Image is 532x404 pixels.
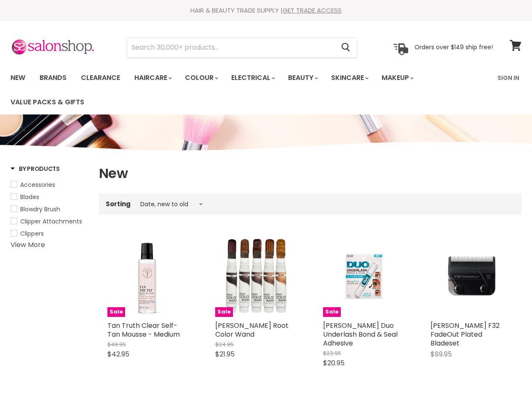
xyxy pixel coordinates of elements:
[107,349,129,359] span: $42.95
[375,69,419,87] a: Makeup
[323,358,345,368] span: $20.95
[225,69,280,87] a: Electrical
[121,235,176,317] img: Tan Truth Clear Self-Tan Mousse - Medium
[106,200,131,207] label: Sorting
[127,38,334,57] input: Search
[127,37,357,58] form: Product
[334,38,357,57] button: Search
[323,307,341,317] span: Sale
[430,349,452,359] span: $89.95
[20,181,55,189] span: Accessories
[33,69,73,87] a: Brands
[414,43,493,51] p: Orders over $149 ship free!
[323,321,398,348] a: [PERSON_NAME] Duo Underlash Bond & Seal Adhesive
[215,349,235,359] span: $21.95
[107,340,126,348] span: $49.95
[99,165,521,182] h1: New
[107,307,125,317] span: Sale
[11,240,45,250] a: View More
[20,193,39,201] span: Blades
[283,6,342,15] a: GET TRADE ACCESS
[11,192,88,202] a: Blades
[4,66,492,114] ul: Main menu
[430,235,513,317] img: Wahl F32 FadeOut Plated Bladeset
[282,69,323,87] a: Beauty
[20,205,60,213] span: Blowdry Brush
[11,165,60,173] h3: By Products
[323,235,406,317] img: Ardell Duo Underlash Bond & Seal Adhesive
[215,340,234,348] span: $24.95
[430,321,500,348] a: [PERSON_NAME] F32 FadeOut Plated Bladeset
[107,321,180,339] a: Tan Truth Clear Self-Tan Mousse - Medium
[4,93,91,111] a: Value Packs & Gifts
[215,321,289,339] a: [PERSON_NAME] Root Color Wand
[325,69,374,87] a: Skincare
[20,217,82,226] span: Clipper Attachments
[11,229,88,238] a: Clippers
[75,69,126,87] a: Clearance
[323,235,406,317] a: Ardell Duo Underlash Bond & Seal AdhesiveSale
[20,229,44,238] span: Clippers
[215,235,298,317] a: Jerome Russell Root Color WandSale
[4,69,32,87] a: New
[215,307,233,317] span: Sale
[128,69,177,87] a: Haircare
[323,349,341,357] span: $23.95
[179,69,223,87] a: Colour
[215,239,298,314] img: Jerome Russell Root Color Wand
[107,235,190,317] a: Tan Truth Clear Self-Tan Mousse - MediumSale
[492,69,524,87] a: Sign In
[11,205,88,214] a: Blowdry Brush
[11,217,88,226] a: Clipper Attachments
[11,180,88,189] a: Accessories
